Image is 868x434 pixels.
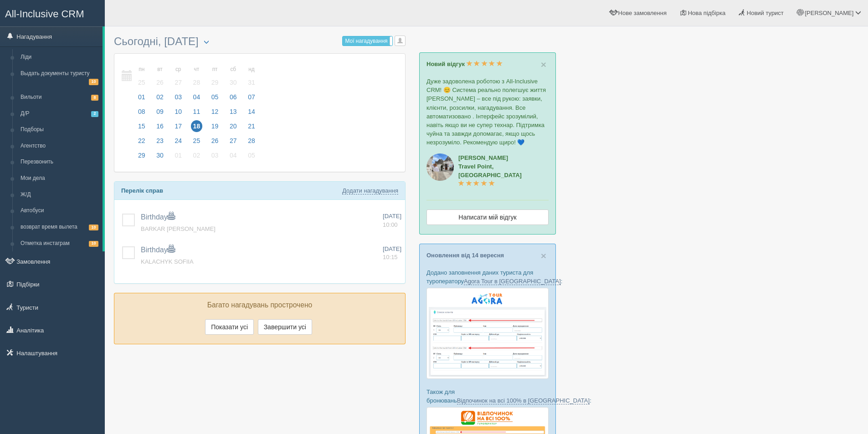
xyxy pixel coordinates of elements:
a: Додати нагадування [342,187,398,194]
span: 28 [191,77,203,88]
span: 05 [246,149,257,161]
span: 02 [191,149,203,161]
a: Агентство [16,138,103,154]
span: × [541,250,546,261]
small: нд [246,66,257,73]
a: 02 [151,92,169,107]
span: 14 [246,106,257,117]
a: 17 [169,121,187,136]
span: 10 [172,106,184,117]
a: 13 [225,107,242,121]
span: 2 [91,111,98,117]
a: сб 30 [225,61,242,92]
span: 21 [246,120,257,132]
span: 04 [227,149,239,161]
a: 19 [206,121,224,136]
span: 12 [209,106,221,117]
a: возврат время вылета10 [16,219,103,235]
a: ср 27 [169,61,187,92]
a: Новий відгук [426,61,503,67]
a: Birthday [141,246,175,254]
span: All-Inclusive CRM [5,8,84,20]
span: 22 [136,135,148,147]
a: Мои дела [16,170,103,187]
a: Автобуси [16,203,103,219]
span: 30 [154,149,166,161]
span: 29 [209,77,221,88]
img: agora-tour-%D1%84%D0%BE%D1%80%D0%BC%D0%B0-%D0%B1%D1%80%D0%BE%D0%BD%D1%8E%D0%B2%D0%B0%D0%BD%D0%BD%... [426,288,549,379]
button: Close [541,251,546,260]
a: 09 [151,107,169,121]
a: Оновлення від 14 вересня [426,252,504,259]
span: 20 [227,120,239,132]
a: пт 29 [206,61,224,92]
a: 04 [225,150,242,165]
a: вт 26 [151,61,169,92]
span: 11 [191,106,203,117]
span: 09 [154,106,166,117]
a: All-Inclusive CRM [0,0,104,26]
a: Отметка инстаграм10 [16,235,103,252]
a: 01 [169,150,187,165]
span: 06 [227,91,239,103]
a: 25 [188,136,205,150]
a: 29 [133,150,150,165]
span: 10:15 [383,254,398,260]
small: чт [191,66,203,73]
small: пн [136,66,148,73]
a: Подборы [16,122,103,138]
span: 19 [209,120,221,132]
span: 24 [172,135,184,147]
span: 04 [191,91,203,103]
a: Agora Tour в [GEOGRAPHIC_DATA] [464,278,561,285]
p: Також для бронювань : [426,388,549,405]
p: Багато нагадувань прострочено [121,300,398,311]
span: 01 [172,149,184,161]
span: 10:00 [383,221,398,228]
small: пт [209,66,221,73]
span: 29 [136,149,148,161]
span: 26 [209,135,221,147]
span: × [541,59,546,70]
a: 21 [243,121,258,136]
a: 07 [243,92,258,107]
span: 28 [246,135,257,147]
span: 17 [172,120,184,132]
a: 02 [188,150,205,165]
span: 08 [136,106,148,117]
span: [PERSON_NAME] [805,10,853,16]
span: 8 [91,95,98,101]
span: 27 [172,77,184,88]
a: [DATE] 10:00 [383,212,401,229]
span: 26 [154,77,166,88]
span: 01 [136,91,148,103]
a: 10 [169,107,187,121]
a: 03 [206,150,224,165]
span: Birthday [141,213,175,221]
a: 06 [225,92,242,107]
a: 05 [206,92,224,107]
a: Выдать документы туристу10 [16,66,103,89]
span: KALACHYK SOFIIA [141,258,194,265]
span: 31 [246,77,257,88]
span: 10 [89,79,98,85]
a: 11 [188,107,205,121]
a: 12 [206,107,224,121]
small: сб [227,66,239,73]
span: 27 [227,135,239,147]
a: 01 [133,92,150,107]
a: 03 [169,92,187,107]
span: [DATE] [383,245,401,252]
a: 26 [206,136,224,150]
span: 18 [191,120,203,132]
a: BARKAR [PERSON_NAME] [141,225,216,232]
span: 16 [154,120,166,132]
a: [PERSON_NAME]Travel Point, [GEOGRAPHIC_DATA] [458,154,522,187]
span: 25 [136,77,148,88]
span: 30 [227,77,239,88]
a: Д/Р2 [16,106,103,122]
span: 02 [154,91,166,103]
a: Відпочинок на всі 100% в [GEOGRAPHIC_DATA] [457,397,590,404]
p: Додано заповнення даних туриста для туроператору : [426,268,549,286]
